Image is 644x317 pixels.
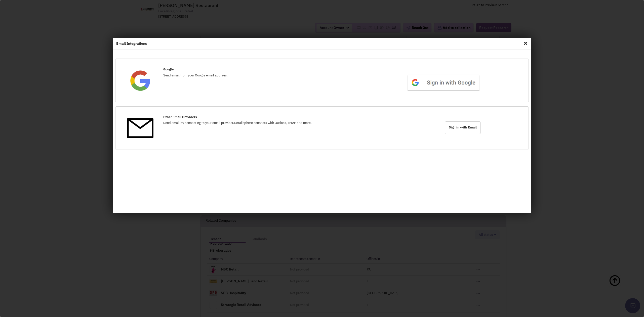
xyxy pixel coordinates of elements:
[522,39,529,47] span: Close
[406,74,481,92] img: btn_google_signin_light_normal_web@2x.png
[445,121,481,134] span: Sign in with Email
[163,121,312,125] span: Send email by connecting to your email provider.Retailsphere connects with Outlook, IMAP and more.
[163,67,174,72] label: Google
[116,41,528,46] h4: Email Integrations
[127,115,153,141] img: OtherEmail.png
[127,67,153,94] img: Google.png
[163,73,228,77] span: Send email from your Google email address.
[163,115,197,120] label: Other Email Providers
